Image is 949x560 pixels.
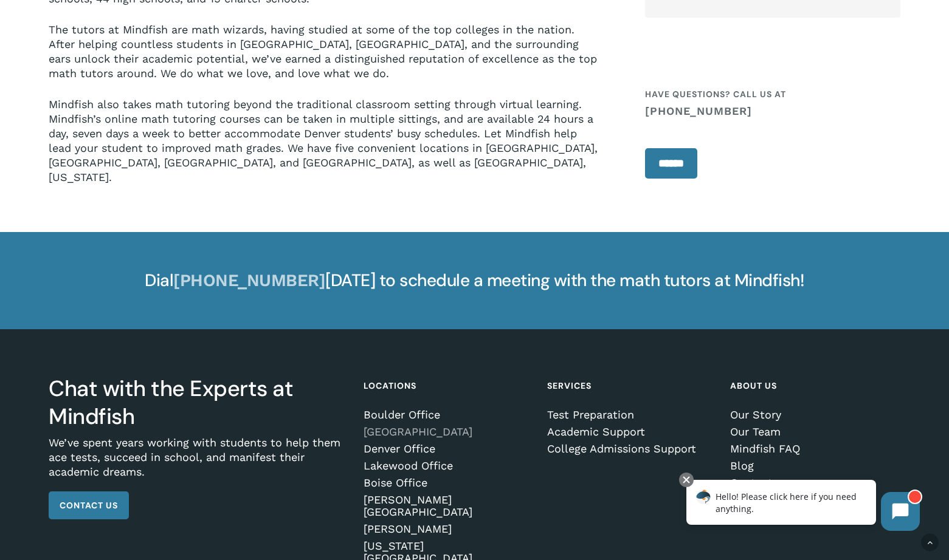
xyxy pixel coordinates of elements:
iframe: reCAPTCHA [645,31,830,78]
a: College Admissions Support [547,443,713,455]
p: We’ve spent years working with students to help them ace tests, succeed in school, and manifest t... [49,435,347,491]
h4: Locations [364,375,530,397]
h4: Have questions? Call us at [645,83,900,117]
a: Blog [730,460,896,472]
h4: About Us [730,375,896,397]
a: Lakewood Office [364,460,530,472]
a: Denver Office [364,443,530,455]
a: [GEOGRAPHIC_DATA] [364,426,530,438]
a: Boise Office [364,477,530,489]
a: Mindfish FAQ [730,443,896,455]
a: Boulder Office [364,409,530,421]
h4: Dial [DATE] to schedule a meeting with the math tutors at Mindfish! [87,270,863,292]
a: Our Team [730,426,896,438]
a: [PERSON_NAME] [364,523,530,535]
a: [PHONE_NUMBER] [173,270,325,290]
a: [PERSON_NAME][GEOGRAPHIC_DATA] [364,494,530,518]
a: Test Preparation [547,409,713,421]
a: [PHONE_NUMBER] [645,105,900,117]
a: Our Story [730,409,896,421]
strong: [PHONE_NUMBER] [645,104,752,117]
iframe: Chatbot [674,470,932,543]
p: The tutors at Mindfish are math wizards, having studied at some of the top colleges in the nation... [49,22,602,97]
span: Contact Us [60,499,118,511]
h3: Chat with the Experts at Mindfish [49,375,347,431]
p: Mindfish also takes math tutoring beyond the traditional classroom setting through virtual learni... [49,97,602,185]
h4: Services [547,375,713,397]
a: Contact Us [49,491,129,519]
a: Academic Support [547,426,713,438]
